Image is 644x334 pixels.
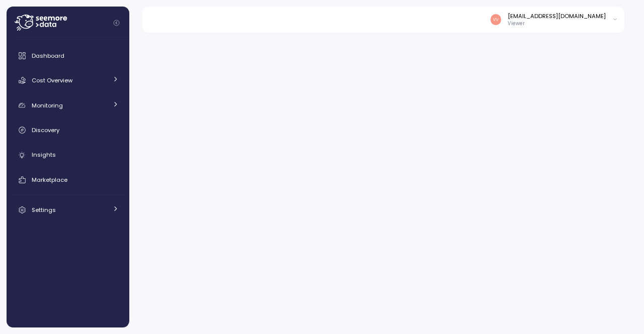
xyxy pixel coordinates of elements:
span: Monitoring [32,101,63,109]
img: 46f7259ee843653f49e58c8eef8347fd [491,14,501,25]
button: Collapse navigation [110,19,123,27]
span: Marketplace [32,176,67,184]
a: Dashboard [11,46,125,66]
p: Viewer [508,20,606,27]
span: Settings [32,206,56,214]
a: Discovery [11,120,125,140]
span: Discovery [32,126,59,134]
a: Settings [11,200,125,220]
a: Monitoring [11,95,125,116]
a: Marketplace [11,170,125,190]
a: Cost Overview [11,70,125,90]
span: Dashboard [32,52,64,60]
div: [EMAIL_ADDRESS][DOMAIN_NAME] [508,12,606,20]
span: Cost Overview [32,76,72,84]
span: Insights [32,151,56,159]
a: Insights [11,145,125,165]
